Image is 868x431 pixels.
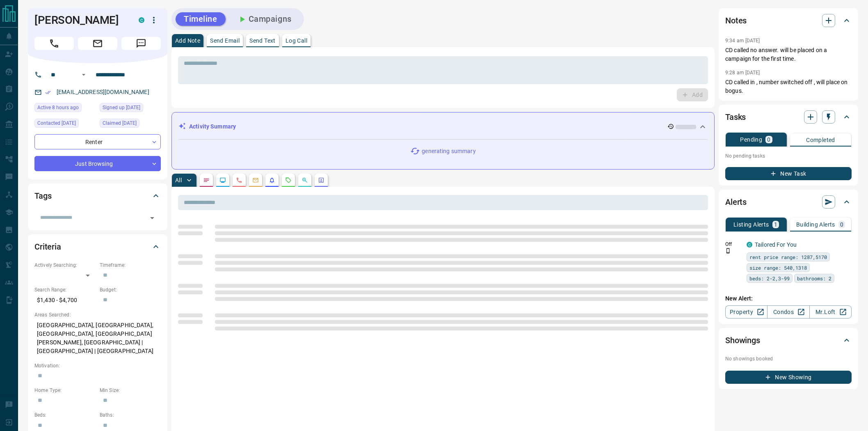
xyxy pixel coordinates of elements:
[103,119,137,127] span: Claimed [DATE]
[755,241,797,248] a: Tailored For You
[219,177,226,183] svg: Lead Browsing Activity
[725,355,852,362] p: No showings booked
[34,311,161,319] p: Areas Searched:
[37,103,79,112] span: Active 8 hours ago
[422,147,475,156] p: generating summary
[34,240,61,253] h2: Criteria
[285,177,292,183] svg: Requests
[749,274,790,282] span: beds: 2-2,3-99
[725,294,852,303] p: New Alert:
[34,261,96,269] p: Actively Searching:
[100,103,161,115] div: Sun Jul 02 2023
[236,177,242,183] svg: Calls
[249,38,276,44] p: Send Text
[34,134,161,149] div: Renter
[747,242,752,248] div: condos.ca
[100,261,161,269] p: Timeframe:
[34,37,74,50] span: Call
[725,241,742,248] p: Off
[797,274,831,282] span: bathrooms: 2
[767,137,770,142] p: 0
[34,237,161,257] div: Criteria
[749,253,827,261] span: rent price range: 1287,5170
[210,38,240,44] p: Send Email
[767,305,809,319] a: Condos
[725,334,760,347] h2: Showings
[34,156,161,171] div: Just Browsing
[34,319,161,358] p: [GEOGRAPHIC_DATA], [GEOGRAPHIC_DATA], [GEOGRAPHIC_DATA], [GEOGRAPHIC_DATA][PERSON_NAME], [GEOGRAP...
[733,222,769,227] p: Listing Alerts
[725,150,852,162] p: No pending tasks
[139,17,144,23] div: condos.ca
[175,177,182,183] p: All
[79,70,89,80] button: Open
[100,411,161,419] p: Baths:
[725,46,852,63] p: CD called no answer. will be placed on a campaign for the first time.
[269,177,275,183] svg: Listing Alerts
[725,330,852,350] div: Showings
[725,38,760,44] p: 9:34 am [DATE]
[725,70,760,76] p: 9:28 am [DATE]
[34,189,51,202] h2: Tags
[774,222,777,227] p: 1
[176,12,226,26] button: Timeline
[203,177,210,183] svg: Notes
[725,167,852,180] button: New Task
[37,119,76,127] span: Contacted [DATE]
[318,177,324,183] svg: Agent Actions
[725,110,746,124] h2: Tasks
[78,37,117,50] span: Email
[121,37,161,50] span: Message
[740,137,762,142] p: Pending
[302,177,308,183] svg: Opportunities
[34,362,161,369] p: Motivation:
[725,195,747,209] h2: Alerts
[34,411,96,419] p: Beds:
[100,286,161,293] p: Budget:
[749,264,807,272] span: size range: 540,1318
[725,107,852,127] div: Tasks
[103,103,140,112] span: Signed up [DATE]
[725,192,852,212] div: Alerts
[34,103,96,115] div: Thu Aug 14 2025
[725,305,767,319] a: Property
[725,371,852,384] button: New Showing
[725,248,731,254] svg: Push Notification Only
[725,78,852,95] p: CD called in , number switched off , will place on bogus.
[34,186,161,206] div: Tags
[725,14,747,27] h2: Notes
[34,293,96,307] p: $1,430 - $4,700
[34,387,96,394] p: Home Type:
[725,11,852,30] div: Notes
[840,222,843,227] p: 0
[189,122,236,131] p: Activity Summary
[286,38,307,44] p: Log Call
[229,12,300,26] button: Campaigns
[34,119,96,130] div: Thu Jan 30 2025
[100,387,161,394] p: Min Size:
[796,222,835,227] p: Building Alerts
[806,137,835,143] p: Completed
[175,38,200,44] p: Add Note
[178,119,708,134] div: Activity Summary
[45,89,51,95] svg: Email Verified
[34,286,96,293] p: Search Range:
[57,89,149,95] a: [EMAIL_ADDRESS][DOMAIN_NAME]
[34,14,126,27] h1: [PERSON_NAME]
[146,212,158,224] button: Open
[809,305,852,319] a: Mr.Loft
[100,119,161,130] div: Sun Jul 02 2023
[252,177,259,183] svg: Emails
